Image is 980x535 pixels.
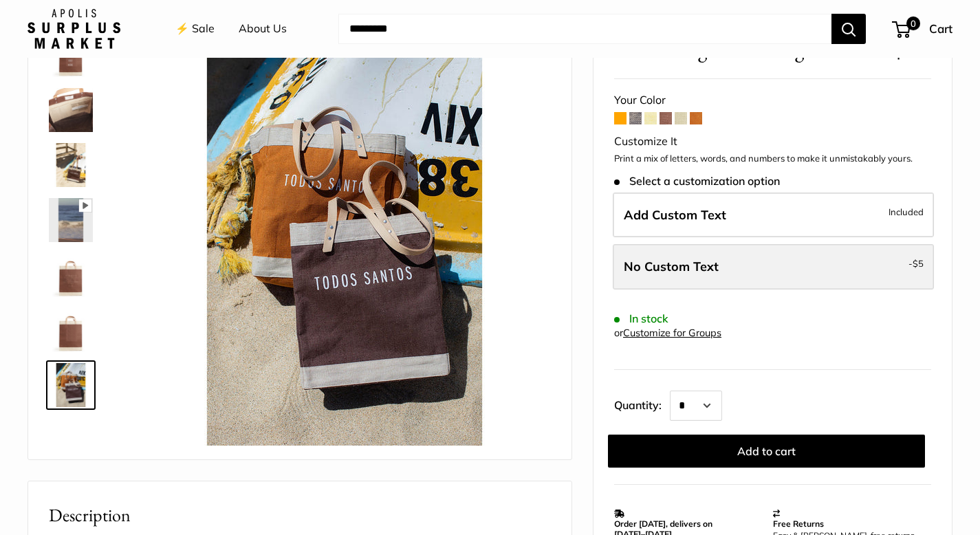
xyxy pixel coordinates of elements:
[913,258,924,269] span: $5
[613,244,934,290] label: Leave Blank
[613,193,934,238] label: Add Custom Text
[46,360,96,410] a: Market Bag in Mustang
[623,327,721,339] a: Customize for Groups
[46,195,96,245] a: Market Bag in Mustang
[49,308,93,352] img: Market Bag in Mustang
[624,207,726,223] span: Add Custom Text
[49,198,93,242] img: Market Bag in Mustang
[893,18,952,40] a: 0 Cart
[49,253,93,297] img: description_Seal of authenticity printed on the backside of every bag.
[28,9,120,49] img: Apolis: Surplus Market
[49,143,93,187] img: Market Bag in Mustang
[614,36,882,62] span: Market Bag in Mustang
[614,152,931,166] p: Print a mix of letters, words, and numbers to make it unmistakably yours.
[608,435,925,468] button: Add to cart
[614,90,931,111] div: Your Color
[49,88,93,132] img: Market Bag in Mustang
[614,324,721,342] div: or
[614,131,931,152] div: Customize It
[614,386,670,421] label: Quantity:
[46,305,96,355] a: Market Bag in Mustang
[239,19,287,39] a: About Us
[138,33,551,446] img: Market Bag in Mustang
[614,312,668,325] span: In stock
[929,21,952,36] span: Cart
[831,14,866,44] button: Search
[889,204,924,220] span: Included
[46,140,96,190] a: Market Bag in Mustang
[906,17,920,30] span: 0
[49,502,551,529] h2: Description
[49,363,93,407] img: Market Bag in Mustang
[46,250,96,300] a: description_Seal of authenticity printed on the backside of every bag.
[773,518,824,529] strong: Free Returns
[338,14,831,44] input: Search...
[624,259,719,274] span: No Custom Text
[614,175,780,188] span: Select a customization option
[908,255,924,272] span: -
[46,85,96,135] a: Market Bag in Mustang
[175,19,215,39] a: ⚡️ Sale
